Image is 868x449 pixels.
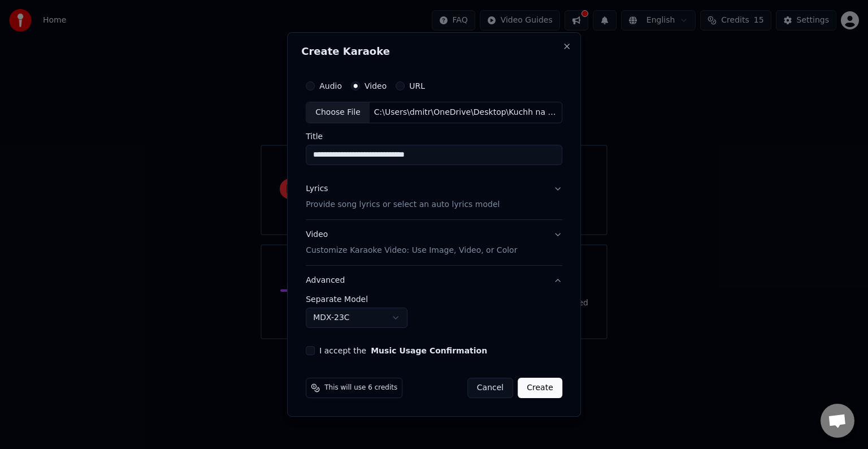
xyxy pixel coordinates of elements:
div: Video [306,229,517,256]
div: Lyrics [306,183,328,195]
label: Separate Model [306,295,562,303]
h2: Create Karaoke [301,46,567,57]
button: Cancel [467,378,513,398]
div: C:\Users\dmitr\OneDrive\Desktop\Kuchh na kaho [PERSON_NAME] 2025.mp4 [370,107,562,118]
div: Advanced [306,295,562,337]
button: VideoCustomize Karaoke Video: Use Image, Video, or Color [306,220,562,265]
button: Create [518,378,562,398]
button: I accept the [371,347,487,355]
button: LyricsProvide song lyrics or select an auto lyrics model [306,174,562,219]
p: Provide song lyrics or select an auto lyrics model [306,199,500,210]
p: Customize Karaoke Video: Use Image, Video, or Color [306,245,517,256]
div: Choose File [306,102,370,123]
label: Video [364,82,387,90]
span: This will use 6 credits [324,383,397,392]
label: I accept the [319,347,487,355]
button: Advanced [306,266,562,295]
label: URL [409,82,425,90]
label: Audio [319,82,342,90]
label: Title [306,132,562,140]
